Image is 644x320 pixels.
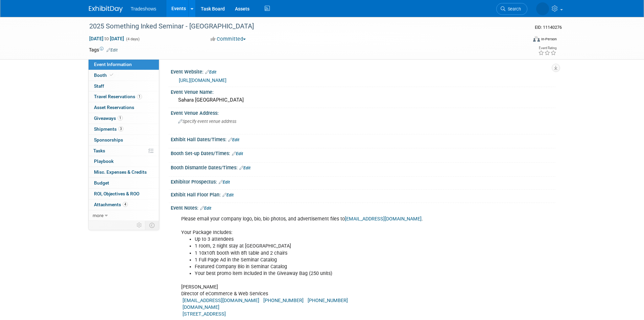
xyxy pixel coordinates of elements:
a: Edit [239,166,251,170]
span: Budget [94,180,109,186]
a: Playbook [89,156,159,167]
a: Misc. Expenses & Credits [89,167,159,177]
span: Staff [94,83,104,89]
div: Event Venue Name: [171,87,555,95]
a: Attachments4 [89,199,159,210]
div: Exhibit Hall Dates/Times: [171,134,555,143]
a: Budget [89,178,159,188]
li: Featured Company Bio in Seminar Catalog [195,263,477,270]
a: Search [496,3,527,15]
span: Travel Reservations [94,94,142,99]
a: [EMAIL_ADDRESS][DOMAIN_NAME] [183,298,259,303]
a: Edit [219,180,230,185]
span: Sponsorships [94,137,123,143]
span: Asset Reservations [94,105,134,110]
li: Up to 3 attendees [195,236,477,243]
a: Event Information [89,59,159,70]
a: Booth [89,70,159,81]
a: more [89,210,159,221]
a: [STREET_ADDRESS] [183,311,226,317]
a: Edit [232,151,243,156]
a: [EMAIL_ADDRESS][DOMAIN_NAME] [345,216,422,222]
div: Event Website: [171,67,555,76]
span: (4 days) [125,37,140,41]
span: [DATE] [DATE] [89,36,124,42]
span: Booth [94,72,115,78]
div: 2025 Something Inked Seminar - [GEOGRAPHIC_DATA] [87,20,517,33]
a: Staff [89,81,159,91]
div: Event Rating [538,46,556,50]
span: Giveaways [94,115,123,121]
div: Event Venue Address: [171,108,555,116]
a: Edit [228,137,239,142]
span: Shipments [94,126,123,132]
a: Tasks [89,146,159,156]
td: Toggle Event Tabs [145,221,159,230]
span: Misc. Expenses & Credits [94,169,147,175]
td: Tags [89,46,118,53]
a: [URL][DOMAIN_NAME] [179,78,226,83]
span: Tradeshows [131,6,157,12]
a: [PHONE_NUMBER] [263,298,304,303]
a: Edit [222,193,234,197]
span: Event ID: 11140276 [535,25,562,30]
span: Search [505,6,521,12]
img: Janet Wong [536,2,549,15]
li: 1 10x10ft booth with 8ft table and 2 chairs [195,250,477,257]
span: to [103,36,110,41]
a: Edit [106,48,118,52]
div: Sahara [GEOGRAPHIC_DATA] [176,95,550,105]
span: Specify event venue address [178,119,236,124]
div: In-Person [541,37,557,42]
span: 3 [118,126,123,131]
img: ExhibitDay [89,6,123,13]
div: Booth Set-up Dates/Times: [171,148,555,157]
a: Sponsorships [89,135,159,145]
a: Edit [200,206,211,211]
span: 1 [118,115,123,121]
div: Booth Dismantle Dates/Times: [171,163,555,171]
span: 1 [137,94,142,99]
i: Booth reservation complete [110,73,113,77]
span: Attachments [94,202,128,207]
li: 1 room, 2 night stay at [GEOGRAPHIC_DATA] [195,243,477,250]
span: more [93,213,103,218]
div: Exhibitor Prospectus: [171,177,555,186]
td: Personalize Event Tab Strip [134,221,145,230]
div: Event Format [487,35,557,45]
span: ROI, Objectives & ROO [94,191,139,196]
div: Exhibit Hall Floor Plan: [171,190,555,198]
a: Travel Reservations1 [89,91,159,102]
a: Asset Reservations [89,102,159,113]
li: Your best promo item included in the Giveaway Bag (250 units) [195,270,477,277]
div: Event Notes: [171,203,555,212]
img: Format-Inperson.png [533,36,540,42]
li: 1 Full Page Ad in the Seminar Catalog [195,257,477,263]
span: 4 [123,202,128,207]
a: Edit [205,70,216,74]
span: Tasks [93,148,105,153]
span: Playbook [94,158,114,164]
button: Committed [208,36,248,43]
a: ROI, Objectives & ROO [89,189,159,199]
a: Shipments3 [89,124,159,134]
a: Giveaways1 [89,113,159,124]
span: Event Information [94,62,132,67]
a: [DOMAIN_NAME] [183,304,219,310]
a: [PHONE_NUMBER] [308,298,348,303]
